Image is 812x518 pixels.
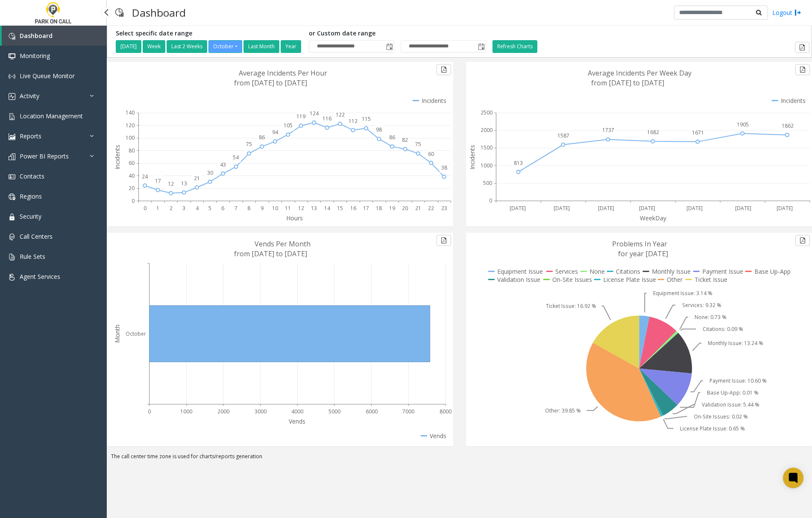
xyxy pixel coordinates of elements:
text: 11 [285,205,291,212]
text: Validation Issue: 5.44 % [702,401,759,408]
text: None: 0.73 % [695,313,727,321]
span: Live Queue Monitor [20,72,75,80]
text: 60 [129,159,135,167]
text: 2000 [217,408,229,415]
text: 2 [170,205,173,212]
text: Ticket Issue: 16.92 % [546,302,596,310]
text: 20 [129,184,135,192]
text: 16 [350,205,356,212]
span: Contacts [20,172,44,180]
img: logout [794,8,801,17]
text: [DATE] [554,205,570,212]
text: 82 [402,136,408,143]
span: Reports [20,132,41,140]
button: Export to pdf [795,64,810,75]
span: Power BI Reports [20,152,69,160]
text: 8 [247,205,250,212]
text: 18 [376,205,382,212]
text: 140 [126,109,135,116]
text: 0 [489,197,492,205]
text: from [DATE] to [DATE] [234,78,307,88]
text: 4 [196,205,199,212]
text: 24 [142,173,148,180]
text: [DATE] [598,205,614,212]
span: Toggle popup [476,41,486,53]
img: 'icon' [9,234,15,240]
text: 21 [194,175,200,182]
text: On-Site Issues: 0.02 % [694,413,748,420]
text: 1500 [481,144,492,152]
text: 2000 [481,126,492,134]
text: Base Up-App: 0.01 % [707,389,759,396]
span: Agent Services [20,272,60,281]
img: 'icon' [9,33,15,40]
button: Refresh Charts [492,40,537,53]
text: 13 [311,205,317,212]
button: Last Month [243,40,279,53]
text: 75 [246,140,252,148]
text: 1000 [481,162,492,169]
div: The call center time zone is used for charts/reports generation [107,453,812,465]
text: Payment Issue: 10.60 % [709,377,767,384]
text: 5 [208,205,211,212]
text: 20 [402,205,408,212]
text: 80 [129,147,135,154]
text: 120 [126,122,135,129]
h5: Select specific date range [116,30,302,37]
img: 'icon' [9,113,15,120]
button: Export to pdf [795,235,810,246]
text: 17 [363,205,369,212]
text: 86 [259,134,265,141]
text: 8000 [440,408,451,415]
text: 43 [220,161,226,168]
text: 1671 [692,129,704,136]
text: 23 [441,205,447,212]
h3: Dashboard [128,2,190,23]
text: 124 [310,110,319,117]
img: 'icon' [9,214,15,220]
span: Rule Sets [20,252,45,260]
button: Week [143,40,165,53]
img: 'icon' [9,73,15,80]
text: 0 [148,408,151,415]
button: Export to pdf [437,235,451,246]
text: 122 [336,111,345,118]
text: WeekDay [640,214,667,222]
text: 1587 [557,132,569,139]
text: 100 [126,134,135,141]
img: 'icon' [9,254,15,260]
text: 94 [272,129,278,136]
text: [DATE] [735,205,751,212]
text: for year [DATE] [618,249,668,258]
text: Incidents [468,145,476,170]
text: 7 [235,205,237,212]
text: 7000 [402,408,414,415]
img: 'icon' [9,53,15,60]
span: Regions [20,192,42,200]
text: 115 [362,115,371,123]
h5: or Custom date range [309,30,486,37]
text: Vends Per Month [255,239,311,249]
text: 1862 [782,122,794,129]
text: 98 [376,126,382,133]
text: 0 [144,205,147,212]
span: Location Management [20,112,83,120]
img: 'icon' [9,193,15,200]
text: 6 [221,205,224,212]
button: Export to pdf [795,42,809,53]
text: 13 [181,180,187,187]
text: 12 [298,205,304,212]
a: Logout [772,8,801,17]
text: 1000 [180,408,192,415]
span: Dashboard [20,32,53,40]
text: Average Incidents Per Hour [239,68,327,78]
text: 30 [207,169,213,176]
text: 12 [168,180,174,187]
text: Vends [289,417,305,425]
img: 'icon' [9,153,15,160]
text: 119 [296,113,305,120]
text: 3 [182,205,185,212]
text: Month [113,325,121,343]
text: Incidents [113,145,121,170]
button: [DATE] [116,40,141,53]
